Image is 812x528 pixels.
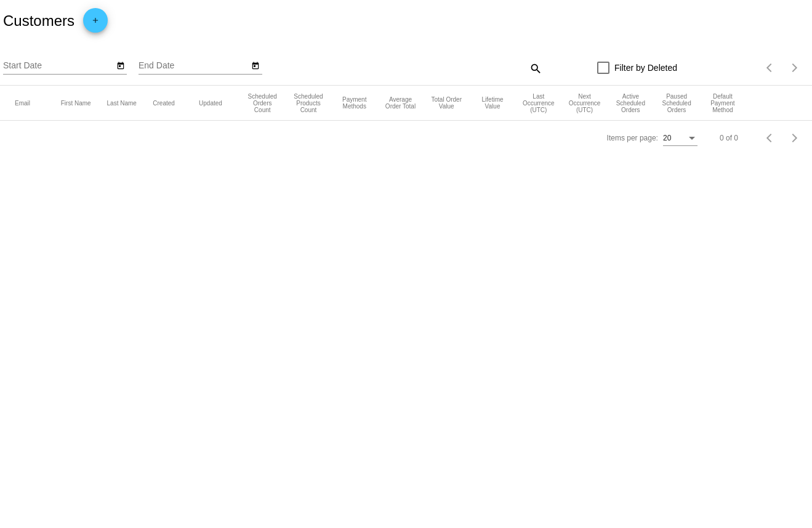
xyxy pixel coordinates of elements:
button: Previous page [758,126,782,150]
button: Change sorting for FirstName [61,99,91,107]
h2: Customers [3,12,74,30]
button: Change sorting for TotalScheduledOrderValue [429,96,464,110]
button: Change sorting for ActiveScheduledOrdersCount [613,93,648,113]
button: Change sorting for CreatedUtc [153,99,175,107]
button: Change sorting for TotalScheduledOrdersCount [245,93,280,113]
mat-icon: search [528,59,542,78]
input: Start Date [3,61,114,71]
button: Change sorting for PaymentMethodsCount [337,96,372,110]
button: Previous page [758,55,782,80]
div: 0 of 0 [720,134,738,142]
button: Change sorting for LastName [107,99,137,107]
button: Change sorting for Email [15,99,30,107]
mat-select: Items per page: [663,134,697,143]
button: Change sorting for LastScheduledOrderOccurrenceUtc [521,93,556,113]
button: Change sorting for ScheduledOrderLTV [475,96,510,110]
button: Change sorting for NextScheduledOrderOccurrenceUtc [567,93,602,113]
button: Next page [782,55,807,80]
button: Open calendar [249,59,262,71]
button: Open calendar [114,59,127,71]
button: Change sorting for AverageScheduledOrderTotal [383,96,418,110]
mat-icon: add [88,16,103,31]
button: Change sorting for UpdatedUtc [199,99,222,107]
div: Items per page: [607,134,658,142]
button: Change sorting for TotalProductsScheduledCount [291,93,326,113]
button: Change sorting for PausedScheduledOrdersCount [659,93,694,113]
span: Filter by Deleted [614,60,677,75]
input: End Date [139,61,249,71]
button: Next page [782,126,807,150]
span: 20 [663,134,671,142]
button: Change sorting for DefaultPaymentMethod [705,93,740,113]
